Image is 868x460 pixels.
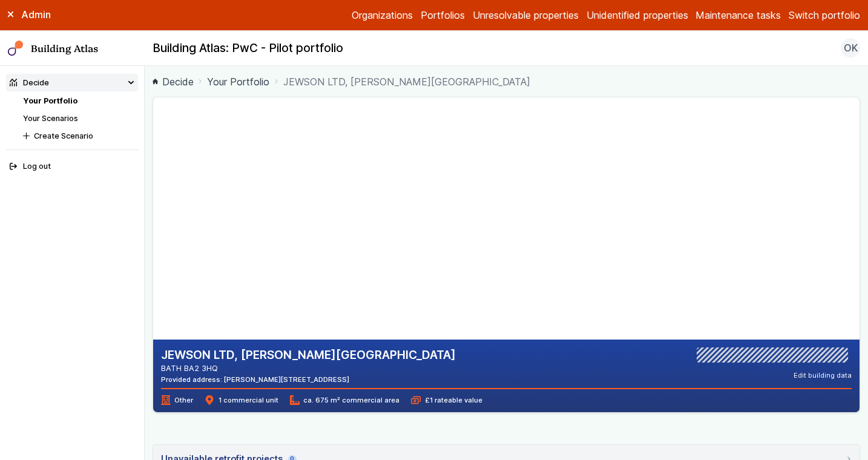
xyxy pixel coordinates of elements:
[844,41,858,55] span: OK
[207,74,269,89] a: Your Portfolio
[841,38,860,57] button: OK
[6,158,139,176] button: Log out
[161,375,456,384] div: Provided address: [PERSON_NAME][STREET_ADDRESS]
[10,77,49,88] div: Decide
[695,8,781,22] a: Maintenance tasks
[290,395,399,405] span: ca. 675 m² commercial area
[283,74,530,89] span: JEWSON LTD, [PERSON_NAME][GEOGRAPHIC_DATA]
[789,8,860,22] button: Switch portfolio
[153,41,343,56] h2: Building Atlas: PwC - Pilot portfolio
[205,395,278,405] span: 1 commercial unit
[161,363,456,374] address: BATH BA2 3HQ
[8,41,24,56] img: main-0bbd2752.svg
[352,8,413,22] a: Organizations
[473,8,579,22] a: Unresolvable properties
[587,8,688,22] a: Unidentified properties
[23,96,77,105] a: Your Portfolio
[153,74,194,89] a: Decide
[421,8,465,22] a: Portfolios
[19,127,138,145] button: Create Scenario
[23,114,78,123] a: Your Scenarios
[161,347,456,363] h2: JEWSON LTD, [PERSON_NAME][GEOGRAPHIC_DATA]
[794,370,852,380] button: Edit building data
[411,395,482,405] span: £1 rateable value
[6,74,139,91] summary: Decide
[161,395,193,405] span: Other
